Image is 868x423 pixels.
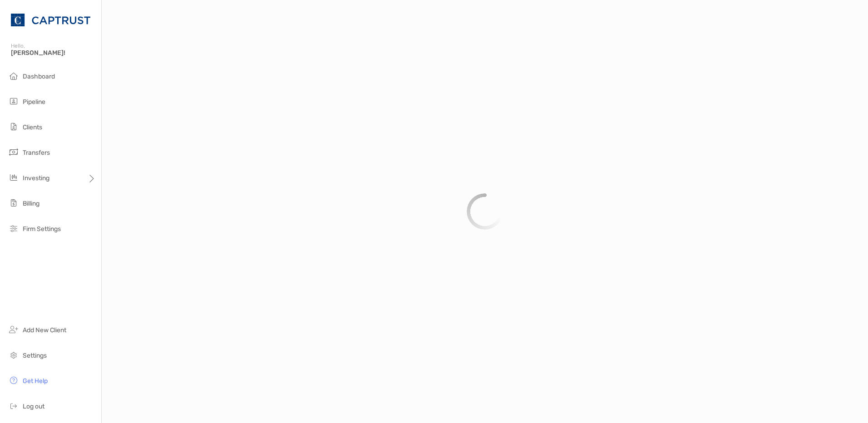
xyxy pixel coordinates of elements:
[8,197,19,208] img: billing icon
[23,98,45,106] span: Pipeline
[8,96,19,107] img: pipeline icon
[23,326,66,334] span: Add New Client
[8,121,19,132] img: clients icon
[23,377,48,385] span: Get Help
[11,49,96,57] span: [PERSON_NAME]!
[8,223,19,234] img: firm-settings icon
[8,375,19,386] img: get-help icon
[23,123,42,131] span: Clients
[23,200,39,207] span: Billing
[8,324,19,335] img: add_new_client icon
[8,400,19,411] img: logout icon
[23,73,55,80] span: Dashboard
[23,225,61,233] span: Firm Settings
[23,352,47,359] span: Settings
[8,172,19,183] img: investing icon
[8,147,19,157] img: transfers icon
[8,70,19,81] img: dashboard icon
[23,403,44,410] span: Log out
[8,349,19,360] img: settings icon
[23,174,49,182] span: Investing
[23,149,50,157] span: Transfers
[11,4,90,36] img: CAPTRUST Logo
